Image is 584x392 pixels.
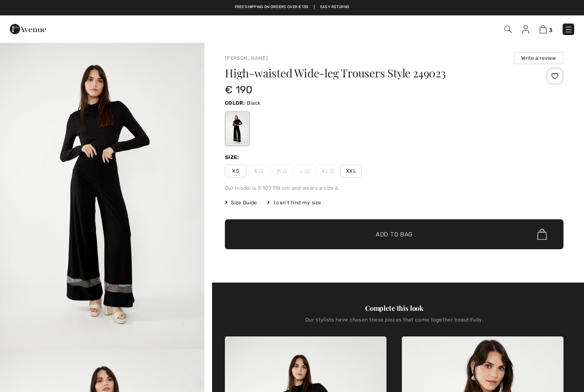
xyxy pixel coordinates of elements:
[376,230,413,239] span: Add to Bag
[226,113,248,145] div: Black
[549,27,552,33] span: 3
[259,169,263,173] img: ring-m.svg
[522,25,529,34] img: My Info
[10,24,46,32] a: 1ère Avenue
[330,169,334,173] img: ring-m.svg
[10,21,46,38] img: 1ère Avenue
[267,199,321,206] div: I can't find my size
[225,165,246,177] span: XS
[314,4,315,10] span: |
[225,68,507,79] h1: High-waisted Wide-leg Trousers Style 249023
[537,229,547,240] img: Bag.svg
[564,25,573,34] img: Menu
[514,52,563,64] button: Write a review
[248,165,269,177] span: S
[283,169,287,173] img: ring-m.svg
[320,4,350,10] a: Easy Returns
[540,24,552,34] a: 3
[271,165,292,177] span: M
[235,4,309,10] a: Free shipping on orders over €130
[225,199,257,206] span: Size Guide
[305,169,310,173] img: ring-m.svg
[225,84,253,96] span: € 190
[225,317,563,330] div: Our stylists have chosen these pieces that come together beautifully.
[294,165,316,177] span: L
[340,165,362,177] span: XXL
[225,303,563,313] div: Complete this look
[225,153,241,161] div: Size:
[225,219,563,249] button: Add to Bag
[225,100,245,106] span: Color:
[225,55,268,61] a: [PERSON_NAME]
[247,100,261,106] span: Black
[317,165,339,177] span: XL
[504,26,512,33] img: Search
[225,184,563,192] div: Our model is 5'10"/178 cm and wears a size 6.
[540,25,547,33] img: Shopping Bag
